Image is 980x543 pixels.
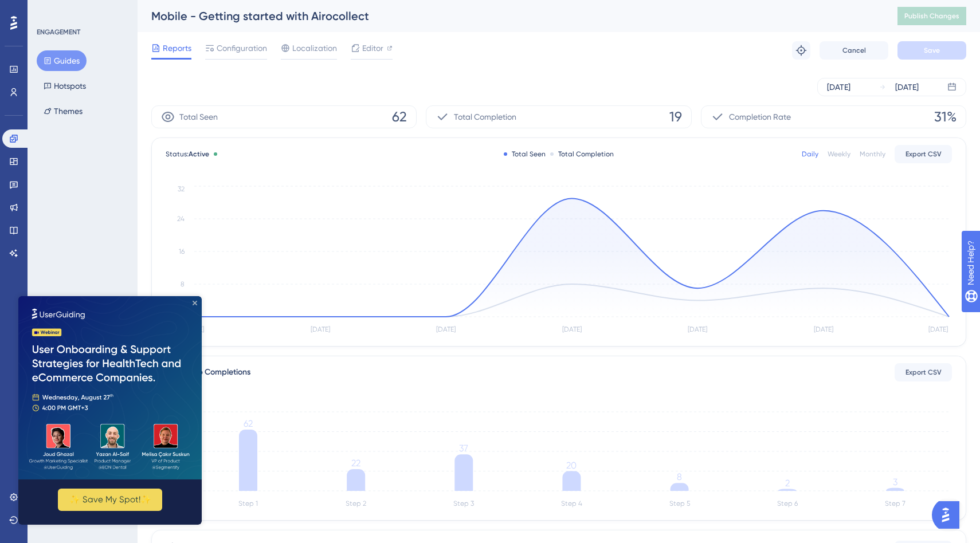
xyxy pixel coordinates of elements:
[893,477,897,487] tspan: 3
[453,499,474,507] tspan: Step 3
[459,443,468,454] tspan: 37
[550,149,614,159] div: Total Completion
[311,325,330,333] tspan: [DATE]
[827,80,850,94] div: [DATE]
[777,499,798,507] tspan: Step 6
[895,363,952,381] button: Export CSV
[179,247,185,255] tspan: 16
[842,46,866,55] span: Cancel
[669,108,682,126] span: 19
[932,498,966,532] iframe: UserGuiding AI Assistant Launcher
[566,460,577,471] tspan: 20
[928,325,948,333] tspan: [DATE]
[166,149,209,159] span: Status:
[436,325,456,333] tspan: [DATE]
[905,149,942,159] span: Export CSV
[217,41,267,55] span: Configuration
[37,76,93,96] button: Hotspots
[934,108,957,126] span: 31%
[244,418,253,429] tspan: 62
[688,325,707,333] tspan: [DATE]
[163,41,191,55] span: Reports
[729,110,791,124] span: Completion Rate
[561,499,582,507] tspan: Step 4
[785,478,790,489] tspan: 2
[814,325,833,333] tspan: [DATE]
[178,185,185,193] tspan: 32
[828,149,850,159] div: Weekly
[860,149,885,159] div: Monthly
[181,280,185,288] tspan: 8
[454,110,516,124] span: Total Completion
[895,145,952,163] button: Export CSV
[151,8,869,24] div: Mobile - Getting started with Airocollect
[37,27,80,37] div: ENGAGEMENT
[37,101,89,121] button: Themes
[905,368,942,377] span: Export CSV
[40,192,144,215] button: ✨ Save My Spot!✨
[189,150,209,158] span: Active
[504,149,546,159] div: Total Seen
[885,499,905,507] tspan: Step 7
[174,5,179,9] div: Close Preview
[37,50,87,71] button: Guides
[895,80,919,94] div: [DATE]
[351,458,360,469] tspan: 22
[904,11,959,21] span: Publish Changes
[669,499,690,507] tspan: Step 5
[924,46,940,55] span: Save
[677,471,682,482] tspan: 8
[820,41,888,60] button: Cancel
[346,499,366,507] tspan: Step 2
[362,41,383,55] span: Editor
[238,499,258,507] tspan: Step 1
[392,108,407,126] span: 62
[897,41,966,60] button: Save
[292,41,337,55] span: Localization
[27,3,72,17] span: Need Help?
[166,365,250,379] div: Total Step Completions
[177,215,185,223] tspan: 24
[562,325,582,333] tspan: [DATE]
[802,149,818,159] div: Daily
[897,7,966,25] button: Publish Changes
[179,110,218,124] span: Total Seen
